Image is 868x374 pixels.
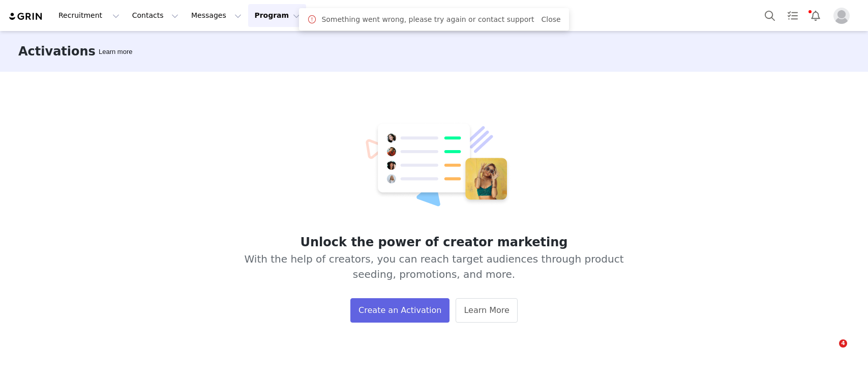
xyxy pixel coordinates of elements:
[357,122,511,209] img: Unlock the power of creator marketing
[97,47,134,57] div: Tooltip anchor
[833,8,850,24] img: placeholder-profile.jpg
[248,4,306,27] button: Program
[839,339,847,348] span: 4
[782,4,804,27] a: Tasks
[235,251,633,282] span: With the help of creators, you can reach target audiences through product seeding, promotions, an...
[307,4,362,27] button: Content
[541,15,560,23] a: Close
[321,14,534,25] span: Something went wrong, please try again or contact support
[804,4,827,27] button: Notifications
[456,298,517,323] a: Learn More
[467,4,525,27] a: Community
[18,42,96,61] h3: Activations
[759,4,781,27] button: Search
[363,4,426,27] button: Reporting
[235,233,633,251] h1: Unlock the power of creator marketing
[426,4,466,27] a: Brands
[52,4,126,27] button: Recruitment
[126,4,185,27] button: Contacts
[350,298,450,323] button: Create an Activation
[185,4,248,27] button: Messages
[818,339,843,364] iframe: Intercom live chat
[8,12,44,21] img: grin logo
[827,8,860,24] button: Profile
